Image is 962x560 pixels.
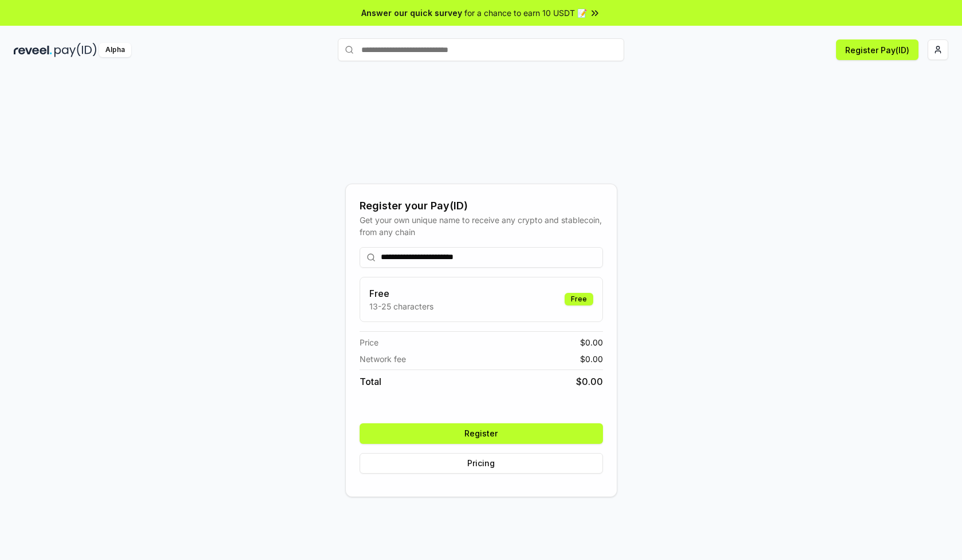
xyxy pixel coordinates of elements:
span: Answer our quick survey [361,7,462,19]
div: Free [565,293,593,305]
span: $ 0.00 [580,336,603,348]
span: Price [360,336,379,348]
span: $ 0.00 [576,375,603,388]
button: Register [360,423,603,444]
img: pay_id [54,43,97,57]
span: $ 0.00 [580,353,603,365]
div: Register your Pay(ID) [360,198,603,214]
button: Pricing [360,453,603,474]
div: Get your own unique name to receive any crypto and stablecoin, from any chain [360,214,603,238]
span: for a chance to earn 10 USDT 📝 [464,7,587,19]
button: Register Pay(ID) [836,39,918,60]
h3: Free [369,287,433,300]
img: reveel_dark [14,43,52,57]
p: 13-25 characters [369,300,433,312]
div: Alpha [99,43,131,57]
span: Network fee [360,353,406,365]
span: Total [360,375,381,388]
